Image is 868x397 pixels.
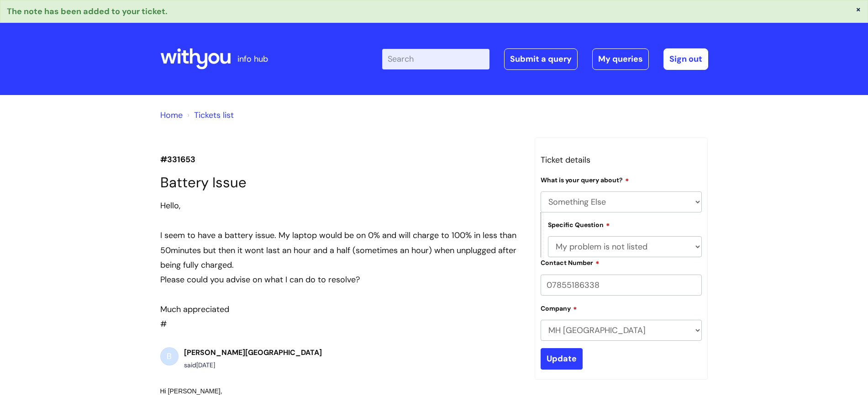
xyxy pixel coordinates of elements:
[541,175,629,184] label: What is your query about?
[541,258,600,267] label: Contact Number
[237,52,268,66] p: info hub
[194,110,234,121] a: Tickets list
[160,174,521,191] h1: Battery Issue
[663,48,708,69] a: Sign out
[184,360,322,371] div: said
[541,153,702,167] h3: Ticket details
[541,348,583,369] input: Update
[160,152,521,167] p: #331653
[160,347,179,365] div: B
[160,198,521,332] div: #
[592,48,649,69] a: My queries
[856,5,861,13] button: ×
[160,198,521,213] div: Hello,
[184,348,322,357] b: [PERSON_NAME][GEOGRAPHIC_DATA]
[160,228,521,272] div: I seem to have a battery issue. My laptop would be on 0% and will charge to 100% in less than 50m...
[504,48,578,69] a: Submit a query
[548,220,610,229] label: Specific Question
[196,361,215,369] span: Tue, 24 Jun, 2025 at 3:30 PM
[541,303,577,312] label: Company
[160,110,183,121] a: Home
[382,48,708,69] div: | -
[160,108,183,122] li: Solution home
[382,49,489,69] input: Search
[160,302,521,317] div: Much appreciated
[160,272,521,287] div: Please could you advise on what I can do to resolve?
[185,108,234,122] li: Tickets list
